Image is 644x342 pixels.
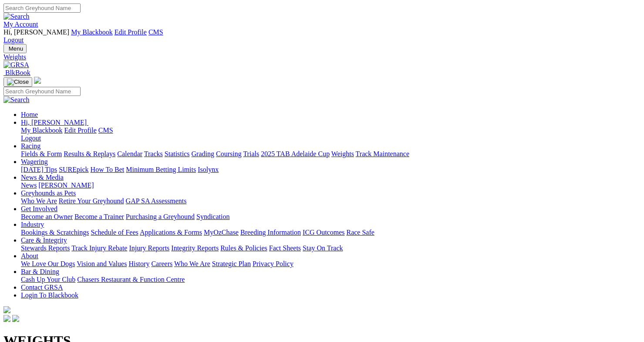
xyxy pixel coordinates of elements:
[34,77,41,84] img: logo-grsa-white.png
[21,244,70,252] a: Stewards Reports
[21,284,63,291] a: Contact GRSA
[71,244,127,252] a: Track Injury Rebate
[171,244,219,252] a: Integrity Reports
[21,158,48,165] a: Wagering
[216,150,242,157] a: Coursing
[126,197,187,205] a: GAP SA Assessments
[3,53,641,61] a: Weights
[21,236,67,244] a: Care & Integrity
[77,260,127,267] a: Vision and Values
[220,244,267,252] a: Rules & Policies
[129,244,169,252] a: Injury Reports
[59,197,124,205] a: Retire Your Greyhound
[21,150,62,157] a: Fields & Form
[21,244,641,252] div: Care & Integrity
[21,127,641,142] div: Hi, [PERSON_NAME]
[303,244,343,252] a: Stay On Track
[3,44,27,53] button: Toggle navigation
[21,268,59,275] a: Bar & Dining
[21,119,88,126] a: Hi, [PERSON_NAME]
[3,28,641,44] div: My Account
[12,315,19,322] img: twitter.svg
[151,260,172,267] a: Careers
[3,77,32,87] button: Toggle navigation
[3,3,81,13] input: Search
[21,174,64,181] a: News & Media
[356,150,409,157] a: Track Maintenance
[3,306,10,313] img: logo-grsa-white.png
[144,150,163,157] a: Tracks
[7,79,29,85] img: Close
[21,197,641,205] div: Greyhounds as Pets
[21,197,57,205] a: Who We Are
[303,229,344,236] a: ICG Outcomes
[9,45,23,52] span: Menu
[21,119,87,126] span: Hi, [PERSON_NAME]
[21,181,37,189] a: News
[140,229,202,236] a: Applications & Forms
[21,229,641,236] div: Industry
[240,229,301,236] a: Breeding Information
[126,213,195,220] a: Purchasing a Greyhound
[64,127,97,134] a: Edit Profile
[21,252,38,260] a: About
[3,96,30,104] img: Search
[64,150,115,157] a: Results & Replays
[3,61,29,69] img: GRSA
[126,166,196,173] a: Minimum Betting Limits
[174,260,210,267] a: Who We Are
[3,13,30,21] img: Search
[21,166,57,173] a: [DATE] Tips
[21,229,89,236] a: Bookings & Scratchings
[5,69,30,76] span: BlkBook
[204,229,239,236] a: MyOzChase
[21,213,641,221] div: Get Involved
[3,69,30,76] a: BlkBook
[243,150,259,157] a: Trials
[196,213,229,220] a: Syndication
[128,260,149,267] a: History
[269,244,301,252] a: Fact Sheets
[331,150,354,157] a: Weights
[21,291,78,299] a: Login To Blackbook
[21,150,641,158] div: Racing
[253,260,293,267] a: Privacy Policy
[21,166,641,174] div: Wagering
[71,28,113,36] a: My Blackbook
[3,315,10,322] img: facebook.svg
[21,189,76,197] a: Greyhounds as Pets
[3,87,81,96] input: Search
[21,127,63,134] a: My Blackbook
[21,213,73,220] a: Become an Owner
[91,229,138,236] a: Schedule of Fees
[21,221,44,228] a: Industry
[261,150,330,157] a: 2025 TAB Adelaide Cup
[212,260,251,267] a: Strategic Plan
[98,127,113,134] a: CMS
[21,260,641,268] div: About
[38,181,94,189] a: [PERSON_NAME]
[74,213,124,220] a: Become a Trainer
[21,260,75,267] a: We Love Our Dogs
[91,166,125,173] a: How To Bet
[21,205,57,212] a: Get Involved
[3,36,24,44] a: Logout
[115,28,147,36] a: Edit Profile
[3,28,69,36] span: Hi, [PERSON_NAME]
[192,150,214,157] a: Grading
[3,21,38,28] a: My Account
[198,166,219,173] a: Isolynx
[346,229,374,236] a: Race Safe
[77,276,185,283] a: Chasers Restaurant & Function Centre
[148,28,163,36] a: CMS
[21,181,641,189] div: News & Media
[21,134,41,142] a: Logout
[117,150,142,157] a: Calendar
[21,111,38,118] a: Home
[21,276,75,283] a: Cash Up Your Club
[21,142,40,150] a: Racing
[21,276,641,284] div: Bar & Dining
[165,150,190,157] a: Statistics
[59,166,88,173] a: SUREpick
